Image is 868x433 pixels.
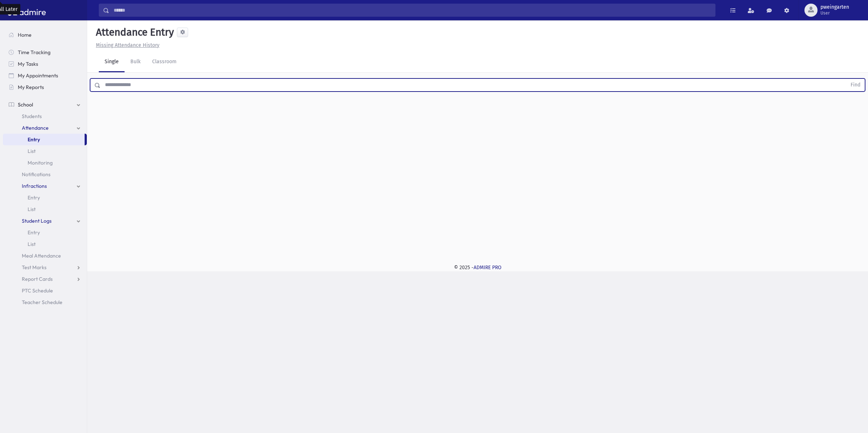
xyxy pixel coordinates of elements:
[3,180,87,192] a: Infractions
[3,134,85,145] a: Entry
[3,238,87,250] a: List
[18,49,50,56] span: Time Tracking
[28,159,53,166] span: Monitoring
[18,101,33,108] span: School
[3,58,87,70] a: My Tasks
[22,125,49,131] span: Attendance
[3,169,87,180] a: Notifications
[22,276,53,282] span: Report Cards
[28,206,36,213] span: List
[28,194,40,201] span: Entry
[3,99,87,110] a: School
[22,264,46,271] span: Test Marks
[146,52,182,72] a: Classroom
[3,203,87,215] a: List
[3,70,87,81] a: My Appointments
[3,215,87,227] a: Student Logs
[28,241,36,247] span: List
[99,264,856,271] div: © 2025 -
[109,4,715,17] input: Search
[3,122,87,134] a: Attendance
[18,32,32,38] span: Home
[28,148,36,154] span: List
[3,29,87,41] a: Home
[820,10,849,16] span: User
[3,262,87,273] a: Test Marks
[18,72,58,79] span: My Appointments
[18,84,44,90] span: My Reports
[22,171,50,178] span: Notifications
[22,218,52,224] span: Student Logs
[846,79,865,91] button: Find
[22,287,53,294] span: PTC Schedule
[3,192,87,203] a: Entry
[3,145,87,157] a: List
[22,252,61,259] span: Meal Attendance
[28,229,40,236] span: Entry
[22,299,62,305] span: Teacher Schedule
[96,42,159,48] u: Missing Attendance History
[99,52,125,72] a: Single
[3,273,87,285] a: Report Cards
[28,136,40,143] span: Entry
[820,4,849,10] span: pweingarten
[93,26,174,39] h5: Attendance Entry
[18,61,38,67] span: My Tasks
[6,3,48,17] img: AdmirePro
[3,285,87,296] a: PTC Schedule
[3,296,87,308] a: Teacher Schedule
[22,113,42,120] span: Students
[125,52,146,72] a: Bulk
[3,110,87,122] a: Students
[3,81,87,93] a: My Reports
[474,264,502,271] a: ADMIRE PRO
[3,46,87,58] a: Time Tracking
[93,42,159,48] a: Missing Attendance History
[3,250,87,262] a: Meal Attendance
[3,157,87,169] a: Monitoring
[3,227,87,238] a: Entry
[22,183,47,189] span: Infractions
